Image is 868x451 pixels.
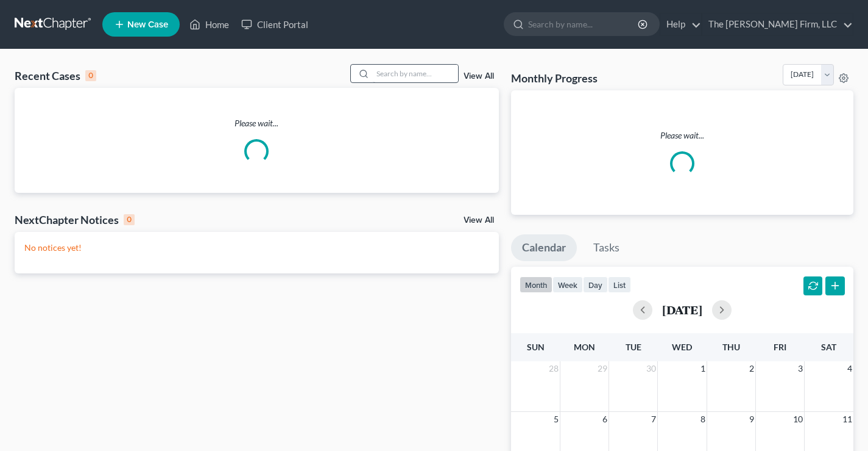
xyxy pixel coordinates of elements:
a: The [PERSON_NAME] Firm, LLC [702,13,853,35]
span: 9 [748,412,755,427]
span: 8 [699,412,707,427]
div: 0 [124,214,135,225]
span: Mon [574,342,595,352]
button: month [520,276,552,293]
span: 6 [601,412,609,427]
a: Tasks [582,234,630,261]
input: Search by name... [373,65,458,82]
span: Tue [626,342,641,352]
span: 30 [645,361,657,376]
a: Client Portal [235,13,314,35]
span: 1 [699,361,707,376]
span: 4 [846,361,853,376]
div: Recent Cases [15,68,96,83]
span: Thu [722,342,740,352]
a: Home [183,13,235,35]
button: day [583,276,608,293]
span: 29 [596,361,609,376]
p: Please wait... [15,117,499,129]
h2: [DATE] [662,303,702,316]
div: 0 [85,70,96,81]
input: Search by name... [528,13,640,35]
a: View All [464,216,494,225]
p: No notices yet! [24,242,489,254]
span: 7 [650,412,657,427]
span: Wed [672,342,692,352]
button: week [552,276,583,293]
div: NextChapter Notices [15,212,135,227]
span: Sun [527,342,545,352]
a: Calendar [511,234,577,261]
a: Help [660,13,701,35]
span: Fri [774,342,786,352]
span: 3 [797,361,804,376]
span: 10 [792,412,804,427]
span: 28 [548,361,560,376]
h3: Monthly Progress [511,71,598,85]
span: 5 [552,412,560,427]
span: 2 [748,361,755,376]
p: Please wait... [521,129,844,142]
button: list [608,276,631,293]
span: New Case [127,20,168,29]
a: View All [464,72,494,81]
span: Sat [821,342,836,352]
span: 11 [841,412,853,427]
